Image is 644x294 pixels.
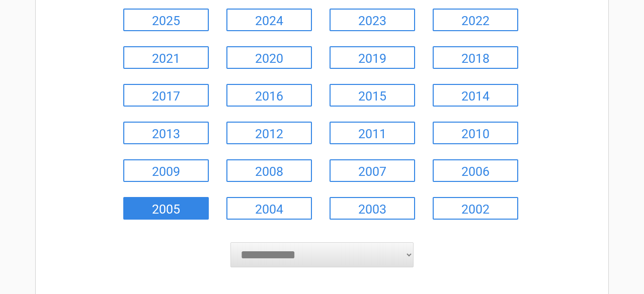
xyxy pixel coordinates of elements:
[330,159,415,182] a: 2007
[433,197,518,220] a: 2002
[123,159,209,182] a: 2009
[123,122,209,144] a: 2013
[433,159,518,182] a: 2006
[330,122,415,144] a: 2011
[123,84,209,107] a: 2017
[123,197,209,220] a: 2005
[433,122,518,144] a: 2010
[226,122,312,144] a: 2012
[433,46,518,69] a: 2018
[433,9,518,31] a: 2022
[226,159,312,182] a: 2008
[123,46,209,69] a: 2021
[433,84,518,107] a: 2014
[330,197,415,220] a: 2003
[330,9,415,31] a: 2023
[226,9,312,31] a: 2024
[226,46,312,69] a: 2020
[123,9,209,31] a: 2025
[226,197,312,220] a: 2004
[226,84,312,107] a: 2016
[330,84,415,107] a: 2015
[330,46,415,69] a: 2019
